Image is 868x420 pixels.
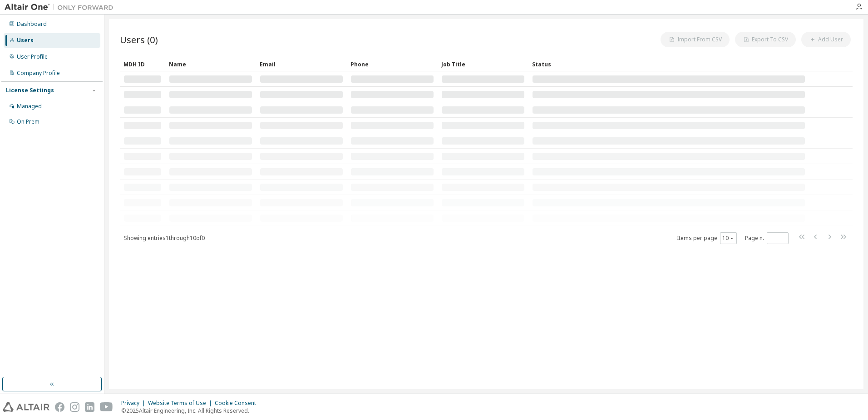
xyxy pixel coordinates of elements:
button: Add User [801,32,851,47]
span: Page n. [745,232,789,244]
div: Job Title [441,57,525,71]
span: Showing entries 1 through 10 of 0 [124,234,205,242]
div: License Settings [6,87,54,94]
img: Altair One [5,3,118,12]
div: User Profile [17,53,48,60]
img: instagram.svg [70,402,79,412]
img: youtube.svg [100,402,113,412]
span: Users (0) [120,33,158,46]
div: Managed [17,103,42,110]
div: Status [532,57,805,71]
div: Cookie Consent [215,400,261,407]
div: MDH ID [123,57,162,71]
span: Items per page [677,232,737,244]
button: Export To CSV [735,32,796,47]
div: Company Profile [17,70,60,77]
div: Users [17,37,34,44]
button: 10 [722,235,735,242]
div: Name [169,57,252,71]
div: Website Terms of Use [148,400,215,407]
div: Privacy [121,400,148,407]
button: Import From CSV [661,32,730,47]
div: Dashboard [17,20,47,28]
div: On Prem [17,118,39,125]
div: Phone [350,57,434,71]
div: Email [260,57,343,71]
img: linkedin.svg [85,402,94,412]
p: © 2025 Altair Engineering, Inc. All Rights Reserved. [121,407,261,415]
img: altair_logo.svg [3,402,49,412]
img: facebook.svg [55,402,64,412]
